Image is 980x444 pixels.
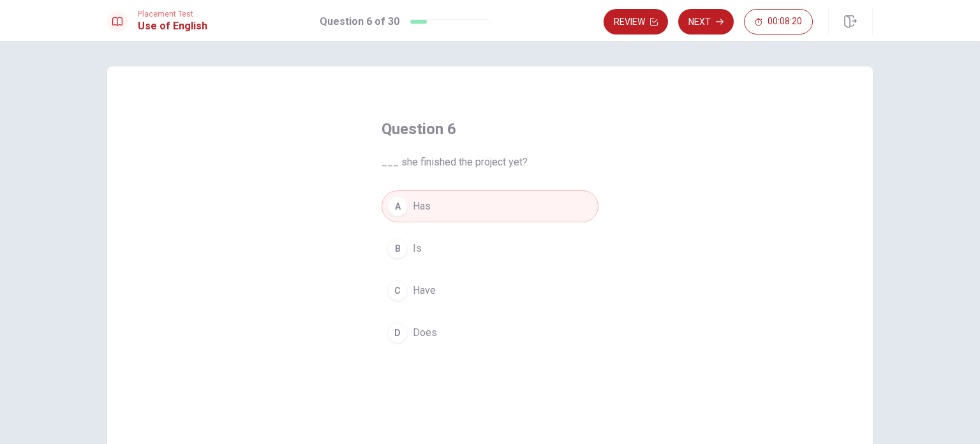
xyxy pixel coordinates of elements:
button: Review [604,9,668,34]
span: Is [413,241,422,256]
button: 00:08:20 [744,9,813,34]
span: Placement Test [138,10,207,19]
div: B [387,238,408,259]
button: DDoes [382,317,598,349]
button: Next [678,9,734,34]
span: Have [413,283,436,298]
span: Has [413,199,431,214]
h4: Question 6 [382,119,598,139]
button: CHave [382,275,598,307]
h1: Question 6 of 30 [320,14,399,29]
span: ___ she finished the project yet? [382,155,598,170]
div: A [387,196,408,217]
span: 00:08:20 [768,17,802,27]
h1: Use of English [138,19,207,34]
span: Does [413,325,437,341]
button: AHas [382,190,598,222]
div: C [387,280,408,301]
div: D [387,323,408,343]
button: BIs [382,233,598,264]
